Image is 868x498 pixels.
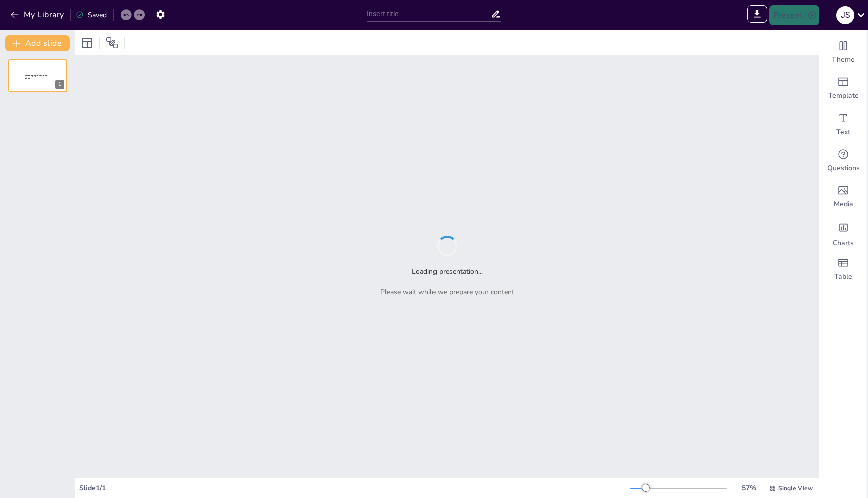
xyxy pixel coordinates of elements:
[832,55,855,65] span: Theme
[836,5,854,25] button: J S
[737,483,761,493] div: 57 %
[834,272,852,282] span: Table
[819,106,867,143] div: Add text boxes
[819,215,867,251] div: Add charts and graphs
[25,74,48,80] span: Sendsteps presentation editor
[819,34,867,70] div: Change the overall theme
[834,199,853,209] span: Media
[747,5,767,25] span: Export to PowerPoint
[819,70,867,106] div: Add ready made slides
[819,251,867,287] div: Add a table
[8,59,67,92] div: Sendsteps presentation editor1
[827,163,860,173] span: Questions
[819,179,867,215] div: Add images, graphics, shapes or video
[828,91,859,101] span: Template
[55,80,64,89] div: 1
[367,7,491,21] input: Insert title
[76,10,107,20] div: Saved
[769,5,819,25] button: Present
[412,266,483,277] h2: Loading presentation...
[836,6,854,24] div: J S
[836,127,850,137] span: Text
[819,143,867,179] div: Get real-time input from your audience
[79,35,95,51] div: Layout
[79,483,630,493] div: Slide 1 / 1
[5,35,70,51] button: Add slide
[106,37,118,49] span: Position
[833,238,854,248] span: Charts
[8,7,68,23] button: My Library
[380,287,514,297] p: Please wait while we prepare your content
[778,484,813,493] span: Single View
